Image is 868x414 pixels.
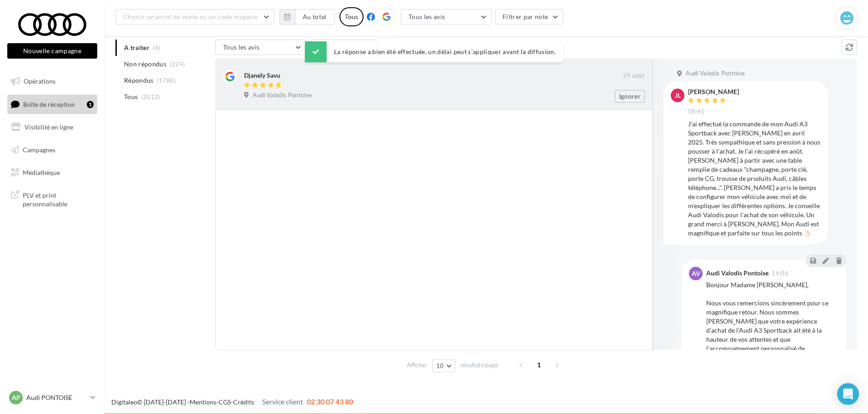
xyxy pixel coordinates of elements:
[5,118,99,137] a: Visibilité en ligne
[279,9,334,25] button: Au total
[615,90,645,103] button: Ignorer
[26,393,87,402] p: Audi PONTOISE
[436,362,444,369] span: 10
[124,60,166,69] span: Non répondus
[409,13,445,20] span: Tous les avis
[24,77,55,85] span: Opérations
[460,361,498,369] span: résultats/page
[339,7,364,26] div: Tous
[532,358,546,372] span: 1
[432,359,455,372] button: 10
[7,389,97,406] a: AP Audi PONTOISE
[23,168,60,176] span: Médiathèque
[23,189,94,209] span: PLV et print personnalisable
[307,397,353,406] span: 02 30 07 43 80
[111,398,353,406] span: © [DATE]-[DATE] - - -
[262,397,303,406] span: Service client
[692,269,700,278] span: AV
[12,393,20,402] span: AP
[219,398,231,406] a: CGS
[233,398,254,406] a: Crédits
[675,91,681,100] span: JL
[688,89,739,95] div: [PERSON_NAME]
[295,9,334,25] button: Au total
[623,72,644,80] span: 29 août
[190,398,216,406] a: Mentions
[495,9,564,25] button: Filtrer par note
[5,185,99,212] a: PLV et print personnalisable
[401,9,492,25] button: Tous les avis
[124,76,154,85] span: Répondus
[223,43,260,51] span: Tous les avis
[688,108,705,116] span: 08:41
[123,13,258,20] span: Choisir un point de vente ou un code magasin
[111,398,137,406] a: Digitaleo
[7,43,97,59] button: Nouvelle campagne
[157,77,176,84] span: (1788)
[23,146,55,154] span: Campagnes
[706,270,768,276] div: Audi Valodis Pontoise
[407,361,427,369] span: Afficher
[141,93,160,100] span: (2012)
[23,100,75,108] span: Boîte de réception
[688,120,821,238] div: J'ai effectué la commande de mon Audi A3 Sportback avec [PERSON_NAME] en avril 2025. Très sympath...
[115,9,274,25] button: Choisir un point de vente ou un code magasin
[309,40,378,55] button: Filtrer par note
[5,163,99,182] a: Médiathèque
[87,101,94,108] div: 1
[305,41,563,62] div: La réponse a bien été effectuée, un délai peut s’appliquer avant la diffusion.
[25,123,73,131] span: Visibilité en ligne
[244,71,280,80] div: Djanely Savu
[772,270,788,276] span: 16:06
[5,140,99,160] a: Campagnes
[215,40,306,55] button: Tous les avis
[253,91,312,100] span: Audi Valodis Pontoise
[170,60,185,68] span: (224)
[5,95,99,114] a: Boîte de réception1
[124,92,138,101] span: Tous
[5,72,99,91] a: Opérations
[837,383,859,405] div: Open Intercom Messenger
[686,70,745,78] span: Audi Valodis Pontoise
